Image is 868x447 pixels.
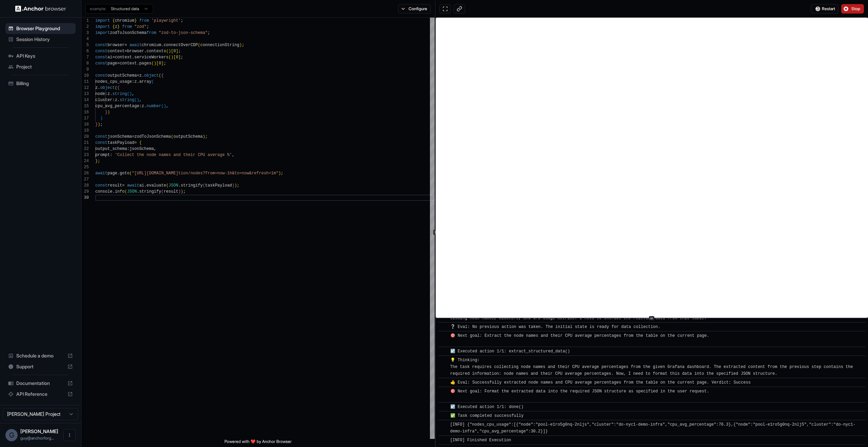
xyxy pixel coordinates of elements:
span: ) [181,189,183,194]
span: const [95,140,107,145]
span: z [115,24,117,29]
div: 26 [81,170,89,176]
div: 18 [81,121,89,128]
span: { [139,140,142,145]
span: . [144,104,146,109]
span: tion/nodes?from=now-1h&to=now&refresh=1m" [178,171,278,176]
span: ( [159,73,161,78]
div: Session History [5,34,76,45]
div: 20 [81,134,89,140]
div: 16 [81,109,89,115]
span: ) [235,183,237,188]
span: from [139,18,149,23]
span: const [95,43,107,47]
button: Open menu [63,429,76,441]
span: Restart [822,6,835,12]
span: 0 [173,49,176,54]
span: . [117,98,120,102]
span: string [120,98,134,102]
span: ( [161,189,163,194]
div: Project [5,61,76,72]
span: info [115,189,125,194]
div: 3 [81,30,89,36]
div: 9 [81,66,89,73]
span: z [107,92,110,96]
span: ​ [442,324,445,330]
div: 28 [81,182,89,189]
span: ai [139,183,144,188]
span: { [161,73,163,78]
span: stringify [181,183,203,188]
span: ) [100,116,102,121]
span: result [164,189,178,194]
span: object [100,85,115,90]
span: zodToJsonSchema [110,31,146,35]
span: page [107,61,117,66]
span: , [232,153,234,157]
span: ; [98,159,100,163]
span: z [95,85,98,90]
span: ) [98,122,100,127]
span: ❔ Eval: No previous action was taken. The initial state is ready for data collection. [450,325,660,329]
span: [INFO] {"nodes_cpu_usage":[{"node":"pool-e1ro5g0nq-2nljs","cluster":"do-nyc1-demo-infra","cpu_avg... [450,422,855,434]
div: 10 [81,73,89,79]
span: 0 [159,61,161,66]
span: import [95,31,110,35]
span: browser [127,49,144,54]
div: Schedule a demo [5,350,76,361]
span: console [95,189,112,194]
span: ​ [442,404,445,410]
span: ; [181,55,183,60]
span: 🎯 Next goal: Extract the node names and their CPU average percentages from the table on the curre... [450,333,709,345]
span: , [154,147,156,151]
span: ( [152,61,154,66]
span: ( [134,98,137,102]
span: ; [205,134,208,139]
span: ☑️ Executed action 1/1: extract_structured_data() [450,349,570,354]
span: import [95,18,110,23]
span: const [95,61,107,66]
div: 24 [81,158,89,164]
div: 21 [81,140,89,146]
span: ; [242,43,244,47]
span: : [132,79,134,84]
div: 22 [81,146,89,152]
span: ) [169,49,171,54]
span: jsonSchema [130,147,154,151]
div: 14 [81,97,89,103]
span: ​ [442,388,445,395]
span: ai [107,55,112,60]
button: Copy live view URL [454,4,465,14]
span: Stop [851,6,861,12]
div: 6 [81,48,89,54]
div: API Keys [5,51,76,61]
span: import [95,24,110,29]
span: context [115,55,132,60]
span: ] [176,49,178,54]
span: = [137,73,139,78]
span: z [115,98,117,102]
span: 🎯 Next goal: Format the extracted data into the required JSON structure as specified in the user ... [450,389,709,401]
span: ( [171,134,173,139]
span: ( [203,183,205,188]
span: JSON [127,189,137,194]
span: . [110,92,112,96]
span: page [107,171,117,176]
span: ​ [442,332,445,339]
span: ; [183,189,185,194]
span: . [98,85,100,90]
span: z [142,104,144,109]
span: chromium [142,43,161,47]
span: ( [198,43,200,47]
span: taskPayload [205,183,232,188]
div: 11 [81,79,89,85]
button: Restart [811,4,839,14]
span: } [117,24,120,29]
span: JSON [169,183,178,188]
div: 19 [81,128,89,134]
span: connectOverCDP [164,43,198,47]
span: ​ [442,421,445,428]
span: } [95,122,98,127]
span: { [117,85,120,90]
span: 'playwright' [152,18,181,23]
